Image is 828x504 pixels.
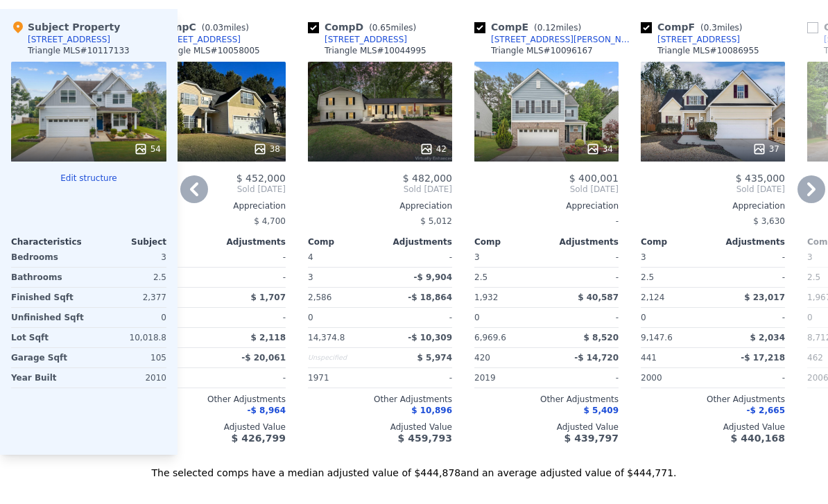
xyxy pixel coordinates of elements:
[474,313,480,322] span: 0
[308,200,452,211] div: Appreciation
[641,313,646,322] span: 0
[549,308,619,327] div: -
[750,333,785,342] span: $ 2,034
[736,173,785,184] span: $ 435,000
[474,293,498,302] span: 1,932
[141,236,214,247] div: Comp
[308,348,377,367] div: Unspecified
[11,268,86,287] div: Bathrooms
[731,433,785,444] span: $ 440,168
[28,45,130,56] div: Triangle MLS # 10117133
[363,23,422,33] span: ( miles)
[408,333,452,342] span: -$ 10,309
[474,252,480,262] span: 3
[414,272,452,282] span: -$ 9,904
[417,353,452,363] span: $ 5,974
[474,268,544,287] div: 2.5
[741,353,785,363] span: -$ 17,218
[216,247,286,267] div: -
[92,288,166,307] div: 2,377
[308,394,452,405] div: Other Adjustments
[491,34,635,45] div: [STREET_ADDRESS][PERSON_NAME]
[807,353,823,363] span: 462
[420,142,447,156] div: 42
[641,368,710,388] div: 2000
[11,236,89,247] div: Characteristics
[546,236,619,247] div: Adjustments
[641,184,785,195] span: Sold [DATE]
[308,313,313,322] span: 0
[474,211,619,231] div: -
[474,236,546,247] div: Comp
[641,200,785,211] div: Appreciation
[695,23,748,33] span: ( miles)
[549,268,619,287] div: -
[251,293,286,302] span: $ 1,707
[474,34,635,45] a: [STREET_ADDRESS][PERSON_NAME]
[744,293,785,302] span: $ 23,017
[747,406,785,415] span: -$ 2,665
[383,247,452,267] div: -
[574,353,619,363] span: -$ 14,720
[641,293,664,302] span: 2,124
[752,142,779,156] div: 37
[308,252,313,262] span: 4
[474,184,619,195] span: Sold [DATE]
[214,236,286,247] div: Adjustments
[253,142,280,156] div: 38
[657,34,740,45] div: [STREET_ADDRESS]
[134,142,161,156] div: 54
[11,348,86,367] div: Garage Sqft
[216,308,286,327] div: -
[807,313,813,322] span: 0
[807,252,813,262] span: 3
[474,422,619,433] div: Adjusted Value
[549,368,619,388] div: -
[158,45,260,56] div: Triangle MLS # 10058005
[716,308,785,327] div: -
[408,293,452,302] span: -$ 18,864
[372,23,391,33] span: 0.65
[383,308,452,327] div: -
[141,34,241,45] a: [STREET_ADDRESS]
[549,247,619,267] div: -
[308,236,380,247] div: Comp
[205,23,223,33] span: 0.03
[474,394,619,405] div: Other Adjustments
[216,268,286,287] div: -
[641,353,657,363] span: 441
[158,34,241,45] div: [STREET_ADDRESS]
[308,368,377,388] div: 1971
[474,368,544,388] div: 2019
[308,293,331,302] span: 2,586
[586,142,613,156] div: 34
[308,268,377,287] div: 3
[28,34,110,45] div: [STREET_ADDRESS]
[753,216,785,226] span: $ 3,630
[537,23,556,33] span: 0.12
[11,20,120,34] div: Subject Property
[141,20,255,34] div: Comp C
[196,23,255,33] span: ( miles)
[584,406,619,415] span: $ 5,409
[11,368,86,388] div: Year Built
[11,288,86,307] div: Finished Sqft
[716,247,785,267] div: -
[232,433,286,444] span: $ 426,799
[236,173,286,184] span: $ 452,000
[641,34,740,45] a: [STREET_ADDRESS]
[657,45,759,56] div: Triangle MLS # 10086955
[716,368,785,388] div: -
[251,333,286,342] span: $ 2,118
[241,353,286,363] span: -$ 20,061
[584,333,619,342] span: $ 8,520
[308,422,452,433] div: Adjusted Value
[11,308,86,327] div: Unfinished Sqft
[141,394,286,405] div: Other Adjustments
[641,236,713,247] div: Comp
[411,406,452,415] span: $ 10,896
[474,200,619,211] div: Appreciation
[325,45,426,56] div: Triangle MLS # 10044995
[141,184,286,195] span: Sold [DATE]
[528,23,587,33] span: ( miles)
